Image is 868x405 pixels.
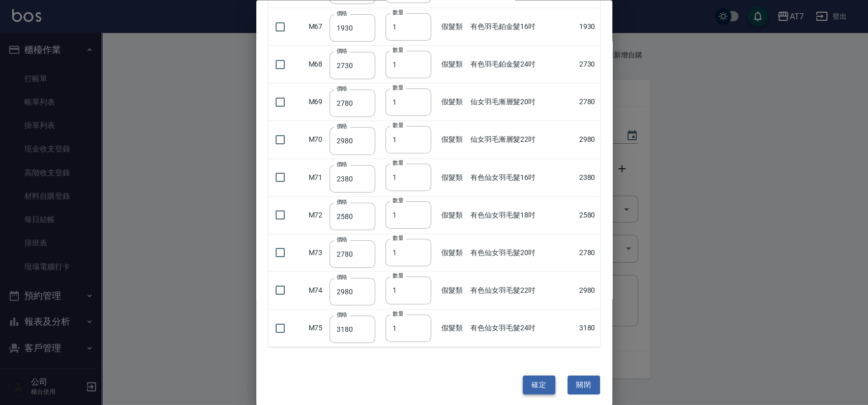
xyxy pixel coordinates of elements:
td: M74 [306,271,327,309]
label: 價格 [337,10,347,17]
td: 假髮類 [439,196,468,234]
td: 2380 [576,159,600,196]
td: 有色仙女羽毛髮18吋 [468,196,576,234]
td: 有色仙女羽毛髮22吋 [468,271,576,309]
label: 價格 [337,122,347,130]
td: 假髮類 [439,234,468,271]
td: 1930 [576,8,600,45]
label: 數量 [393,46,403,53]
td: 有色仙女羽毛髮24吋 [468,309,576,347]
td: 有色羽毛鉑金髮24吋 [468,45,576,83]
td: M67 [306,8,327,45]
td: 假髮類 [439,45,468,83]
td: M72 [306,196,327,234]
label: 價格 [337,273,347,281]
button: 關閉 [567,376,600,394]
td: M70 [306,120,327,158]
td: 3180 [576,309,600,347]
button: 確定 [523,376,555,394]
td: 有色仙女羽毛髮16吋 [468,159,576,196]
td: M71 [306,159,327,196]
label: 數量 [393,234,403,242]
label: 價格 [337,235,347,243]
td: 仙女羽毛漸層髮20吋 [468,83,576,120]
td: 假髮類 [439,8,468,45]
label: 數量 [393,159,403,167]
td: 2780 [576,234,600,271]
td: 2730 [576,45,600,83]
td: M68 [306,45,327,83]
label: 價格 [337,85,347,92]
td: 假髮類 [439,159,468,196]
label: 價格 [337,47,347,55]
td: 仙女羽毛漸層髮22吋 [468,120,576,158]
td: 有色仙女羽毛髮20吋 [468,234,576,271]
td: M69 [306,83,327,120]
label: 數量 [393,83,403,91]
td: 2980 [576,120,600,158]
td: 假髮類 [439,271,468,309]
label: 價格 [337,198,347,205]
label: 價格 [337,311,347,319]
label: 數量 [393,309,403,317]
td: 假髮類 [439,309,468,347]
label: 數量 [393,197,403,204]
td: 2580 [576,196,600,234]
label: 數量 [393,8,403,16]
label: 數量 [393,272,403,279]
td: M73 [306,234,327,271]
td: 有色羽毛鉑金髮16吋 [468,8,576,45]
td: 2780 [576,83,600,120]
td: 假髮類 [439,120,468,158]
td: 假髮類 [439,83,468,120]
td: M75 [306,309,327,347]
label: 價格 [337,160,347,168]
label: 數量 [393,121,403,129]
td: 2980 [576,271,600,309]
